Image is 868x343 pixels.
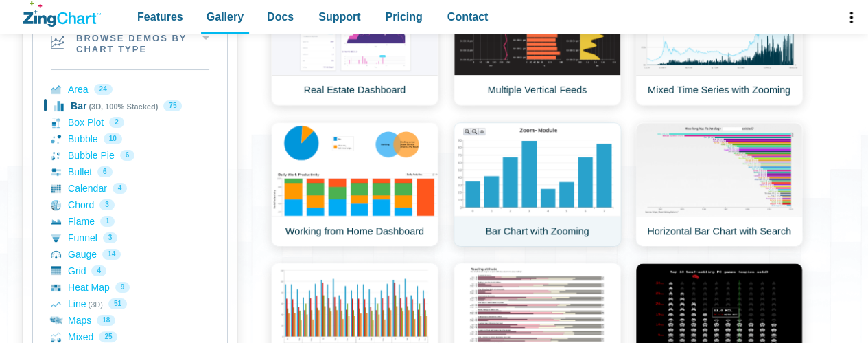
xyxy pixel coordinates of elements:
span: Docs [267,8,294,26]
span: Contact [447,8,489,26]
span: Features [137,8,183,26]
a: Working from Home Dashboard [271,122,438,247]
span: Pricing [385,8,422,26]
a: Bar Chart with Zooming [454,122,621,247]
a: Horizontal Bar Chart with Search [635,122,803,247]
a: ZingChart Logo. Click to return to the homepage [23,1,101,27]
span: Support [318,8,360,26]
h2: Browse Demos By Chart Type [33,15,227,70]
span: Gallery [207,8,244,26]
